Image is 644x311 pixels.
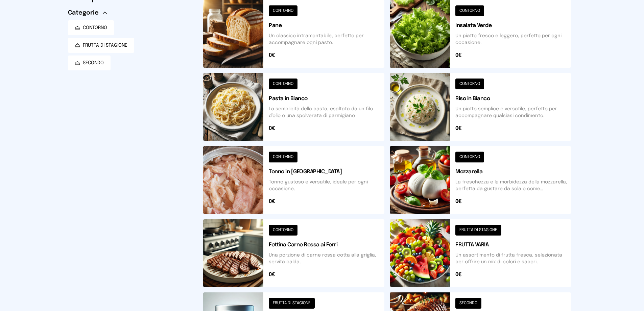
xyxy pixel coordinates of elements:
button: CONTORNO [68,20,114,35]
span: Categorie [68,8,99,18]
span: FRUTTA DI STAGIONE [83,42,127,49]
span: SECONDO [83,60,104,66]
span: CONTORNO [83,24,107,31]
button: Categorie [68,8,107,18]
button: SECONDO [68,55,111,70]
button: FRUTTA DI STAGIONE [68,38,134,53]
